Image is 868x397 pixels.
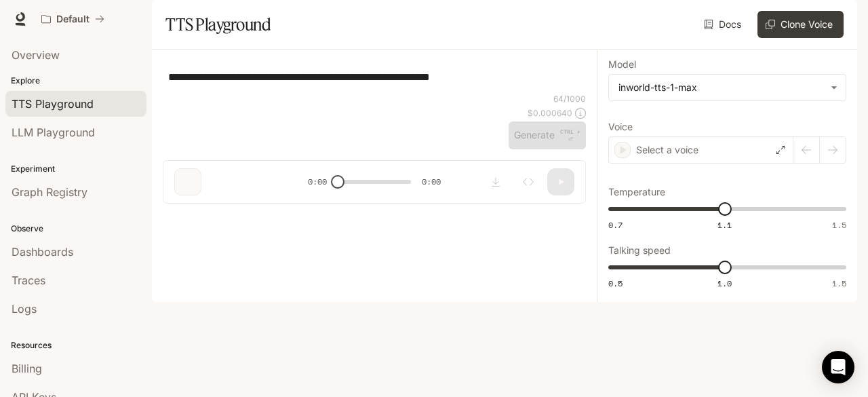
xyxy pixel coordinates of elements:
p: Voice [608,122,633,132]
span: 1.5 [832,219,846,231]
span: 0.7 [608,219,623,231]
p: Talking speed [608,246,671,255]
span: 0.5 [608,278,623,289]
a: Docs [701,11,747,38]
p: Default [56,14,90,25]
p: Select a voice [636,143,698,157]
p: $ 0.000640 [528,107,572,119]
span: 1.0 [717,278,732,289]
button: Clone Voice [757,11,844,38]
p: Model [608,60,636,69]
h1: TTS Playground [165,11,271,38]
p: 64 / 1000 [553,93,586,105]
p: Temperature [608,187,665,197]
div: inworld-tts-1-max [609,75,846,100]
button: All workspaces [35,5,111,33]
div: Open Intercom Messenger [822,351,854,383]
span: 1.1 [717,219,732,231]
span: 1.5 [832,278,846,289]
div: inworld-tts-1-max [618,81,824,94]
